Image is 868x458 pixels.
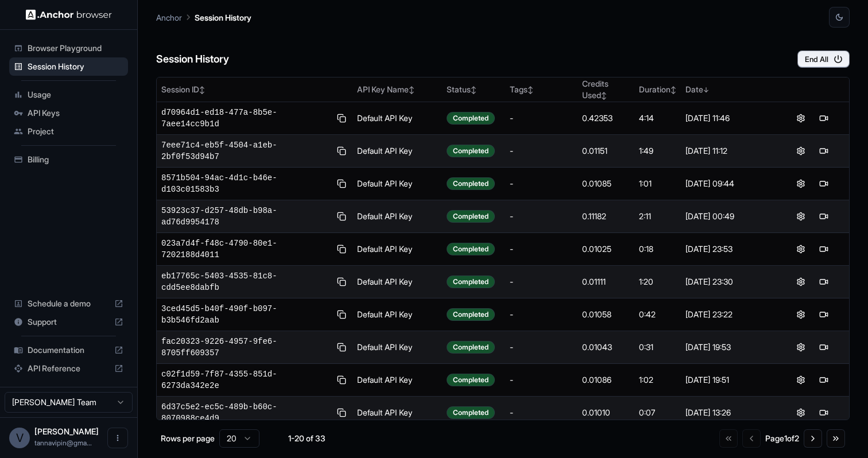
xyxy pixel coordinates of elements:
span: API Reference [28,363,110,374]
div: Completed [447,145,495,157]
div: 0:18 [639,243,676,255]
div: 0.01086 [582,374,630,386]
div: Completed [447,112,495,125]
div: Completed [447,374,495,386]
div: 0.01025 [582,243,630,255]
div: - [510,374,573,386]
button: End All [797,51,850,68]
span: 7eee71c4-eb5f-4504-a1eb-2bf0f53d94b7 [161,139,330,162]
div: Completed [447,308,495,321]
div: API Key Name [357,84,437,95]
div: Tags [510,84,573,95]
div: 0:07 [639,407,676,418]
div: [DATE] 19:53 [685,341,771,353]
div: [DATE] 11:46 [685,112,771,124]
div: Browser Playground [9,39,128,57]
span: d70964d1-ed18-477a-8b5e-7aee14cc9b1d [161,107,330,130]
td: Default API Key [352,298,442,331]
div: 1-20 of 33 [278,433,335,444]
div: 0.01058 [582,309,630,320]
span: Schedule a demo [28,298,110,309]
div: - [510,341,573,353]
div: Duration [639,84,676,95]
div: Completed [447,210,495,223]
div: 0.11182 [582,211,630,222]
span: ↓ [703,86,709,94]
div: Session History [9,57,128,76]
div: Schedule a demo [9,294,128,313]
span: Project [28,126,123,137]
div: Completed [447,177,495,190]
div: - [510,211,573,222]
td: Default API Key [352,200,442,233]
div: Credits Used [582,78,630,101]
div: - [510,407,573,418]
div: [DATE] 23:22 [685,309,771,320]
div: V [9,428,30,448]
td: Default API Key [352,397,442,429]
span: Billing [28,154,123,165]
div: [DATE] 19:51 [685,374,771,386]
img: Anchor Logo [26,9,112,20]
div: Project [9,122,128,141]
div: 0.01085 [582,178,630,189]
div: Billing [9,150,128,169]
div: 0.01010 [582,407,630,418]
div: - [510,309,573,320]
div: Completed [447,341,495,354]
div: - [510,178,573,189]
div: - [510,112,573,124]
span: Documentation [28,344,110,356]
span: Support [28,316,110,328]
div: 0.01043 [582,341,630,353]
div: [DATE] 00:49 [685,211,771,222]
p: Rows per page [161,433,215,444]
div: 0.42353 [582,112,630,124]
td: Default API Key [352,266,442,298]
div: [DATE] 13:26 [685,407,771,418]
td: Default API Key [352,102,442,135]
div: Usage [9,86,128,104]
div: 4:14 [639,112,676,124]
td: Default API Key [352,331,442,364]
div: API Reference [9,359,128,378]
span: Session History [28,61,123,72]
div: - [510,276,573,288]
nav: breadcrumb [156,11,251,24]
span: eb17765c-5403-4535-81c8-cdd5ee8dabfb [161,270,330,293]
span: c02f1d59-7f87-4355-851d-6273da342e2e [161,368,330,391]
p: Anchor [156,11,182,24]
span: ↕ [601,91,607,100]
span: ↕ [471,86,476,94]
span: 3ced45d5-b40f-490f-b097-b3b546fd2aab [161,303,330,326]
div: [DATE] 23:30 [685,276,771,288]
div: 1:01 [639,178,676,189]
div: Status [447,84,501,95]
td: Default API Key [352,168,442,200]
td: Default API Key [352,364,442,397]
div: API Keys [9,104,128,122]
div: Support [9,313,128,331]
span: ↕ [671,86,676,94]
span: fac20323-9226-4957-9fe6-8705ff609357 [161,336,330,359]
div: 1:20 [639,276,676,288]
span: 023a7d4f-f48c-4790-80e1-7202188d4011 [161,238,330,261]
div: - [510,145,573,157]
span: Usage [28,89,123,100]
div: 1:49 [639,145,676,157]
span: ↕ [199,86,205,94]
span: API Keys [28,107,123,119]
span: Browser Playground [28,42,123,54]
div: 0:31 [639,341,676,353]
td: Default API Key [352,135,442,168]
h6: Session History [156,51,229,68]
td: Default API Key [352,233,442,266]
span: ↕ [528,86,533,94]
button: Open menu [107,428,128,448]
div: Page 1 of 2 [765,433,799,444]
div: Completed [447,406,495,419]
span: 6d37c5e2-ec5c-489b-b60c-8070988ce4d9 [161,401,330,424]
div: [DATE] 23:53 [685,243,771,255]
div: - [510,243,573,255]
div: 0.01151 [582,145,630,157]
